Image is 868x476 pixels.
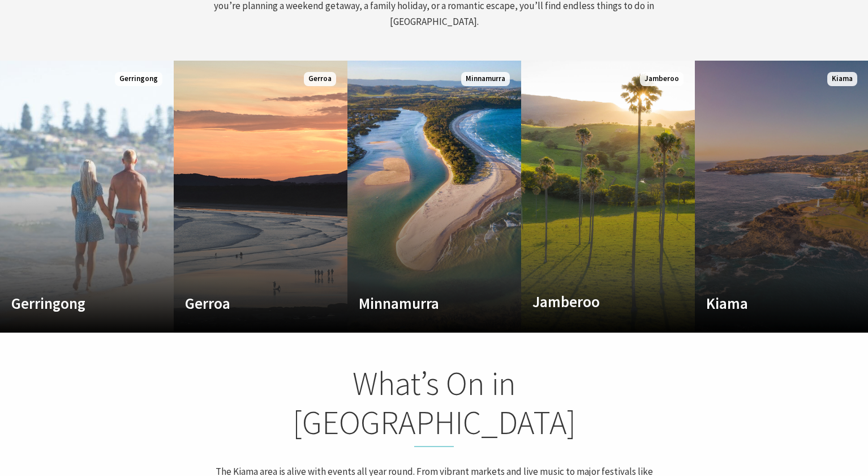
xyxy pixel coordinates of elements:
span: Gerroa [304,72,336,86]
h4: Gerroa [185,294,310,312]
h4: Kiama [706,294,831,312]
a: Custom Image Used Minnamurra Minnamurra [347,61,521,333]
p: Where the sea makes a noise [706,321,831,334]
a: Custom Image Used Jamberoo Choose your adventure Jamberoo [521,61,695,333]
h4: Jamberoo [532,292,658,311]
h2: What’s On in [GEOGRAPHIC_DATA] [212,364,656,447]
h4: Minnamurra [359,294,484,312]
span: Minnamurra [461,72,510,86]
a: Custom Image Used Gerroa Gerroa [174,61,347,333]
span: Kiama [827,72,857,86]
h4: Gerringong [11,294,136,312]
span: Jamberoo [640,72,684,86]
p: Choose your adventure [532,319,658,333]
span: Gerringong [115,72,162,86]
